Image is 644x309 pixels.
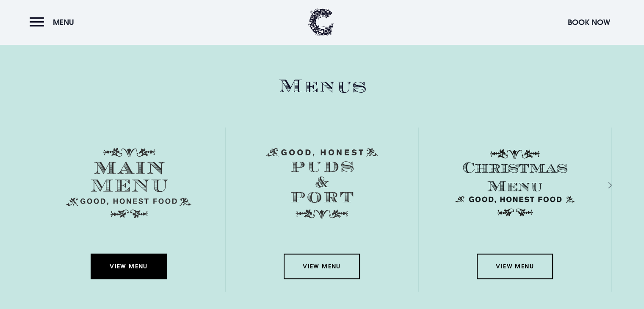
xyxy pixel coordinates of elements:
a: View Menu [477,254,553,279]
span: Menu [53,17,74,27]
a: View Menu [91,254,167,279]
img: Menu main menu [66,148,191,218]
img: Menu puds and port [266,148,378,219]
a: View Menu [284,254,360,279]
button: Menu [30,13,78,31]
h2: Menus [33,75,612,98]
div: Next slide [597,179,605,191]
img: Christmas Menu SVG [452,148,578,218]
button: Book Now [564,13,614,31]
img: Clandeboye Lodge [308,8,334,36]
